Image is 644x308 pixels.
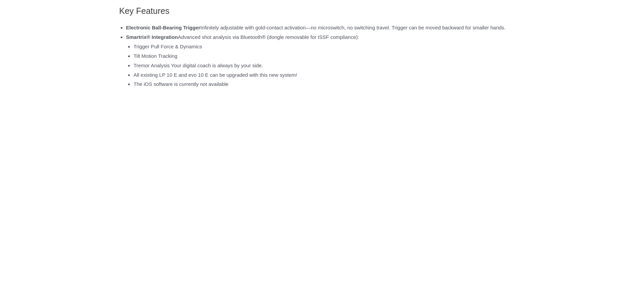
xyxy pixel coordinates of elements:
li: All existing LP 10 E and evo 10 E can be upgraded with this new system! [134,70,525,80]
li: Tilt Motion Tracking [134,51,525,61]
li: Tremor Analysis Your digital coach is always by your side. [134,61,525,70]
h3: Key Features [119,5,525,17]
li: The iOS software is currently not available [134,79,525,89]
li: Advanced shot analysis via Bluetooth® (dongle removable for ISSF compliance): [126,32,525,89]
li: Infinitely adjustable with gold-contact activation—no microswitch, no switching travel. Trigger c... [126,23,525,32]
strong: Electronic Ball-Bearing Trigger [126,25,200,30]
li: Trigger Pull Force & Dynamics [134,42,525,51]
strong: Smartrix® Integration [126,34,178,40]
